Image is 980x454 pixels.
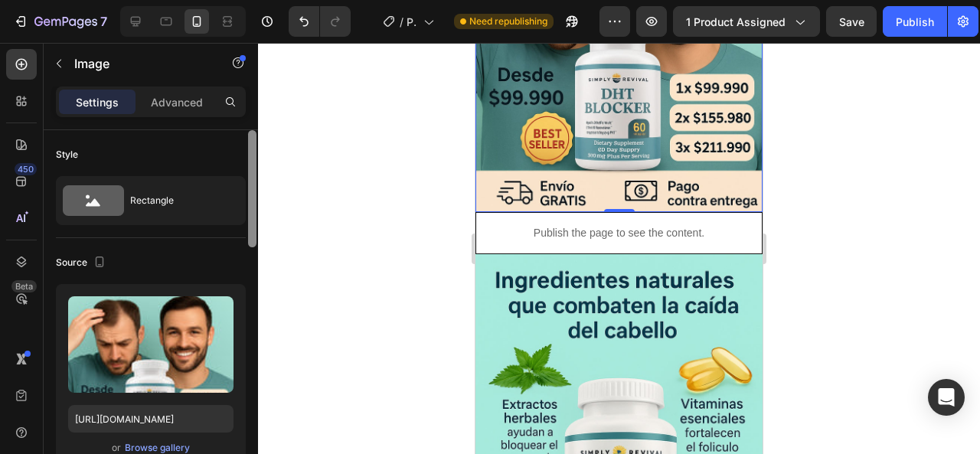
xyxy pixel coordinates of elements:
[289,6,351,37] div: Undo/Redo
[407,14,417,30] span: Product Page - [DATE] 16:38:54
[15,163,37,175] div: 450
[6,6,114,37] button: 7
[400,14,403,30] span: /
[11,280,37,292] div: Beta
[826,6,877,37] button: Save
[839,15,864,28] span: Save
[76,94,119,110] p: Settings
[673,6,820,37] button: 1 product assigned
[469,15,547,28] span: Need republishing
[151,94,203,110] p: Advanced
[896,14,934,30] div: Publish
[56,148,78,162] div: Style
[56,253,109,273] div: Source
[68,405,234,433] input: https://example.com/image.jpg
[68,296,234,393] img: preview-image
[74,54,204,73] p: Image
[475,43,763,454] iframe: Design area
[130,183,224,218] div: Rectangle
[883,6,947,37] button: Publish
[928,379,965,416] div: Open Intercom Messenger
[686,14,786,30] span: 1 product assigned
[100,12,107,31] p: 7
